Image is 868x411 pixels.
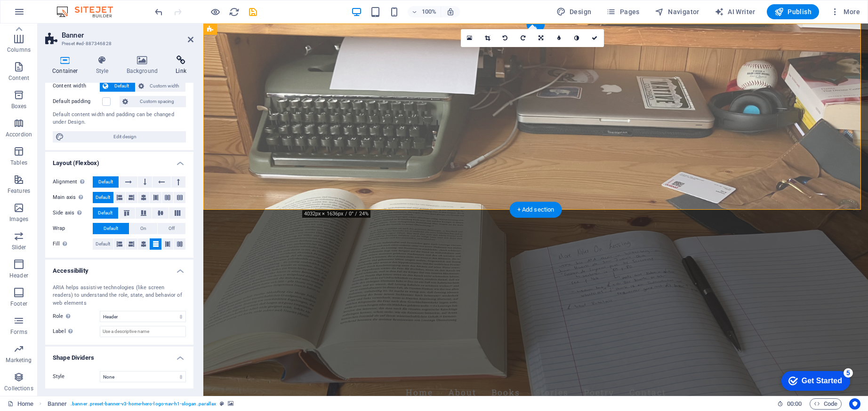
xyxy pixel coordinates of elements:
button: Pages [603,4,643,19]
p: Forms [10,328,27,336]
span: Default [96,192,110,203]
i: Undo: Edit headline (Ctrl+Z) [153,7,164,17]
h2: Banner [62,31,193,40]
button: 100% [408,6,441,17]
span: Default [98,207,113,219]
button: Edit design [53,131,186,142]
button: Usercentrics [849,398,860,410]
i: Save (Ctrl+S) [248,7,258,17]
div: + [526,24,545,32]
button: Default [93,176,119,188]
button: Default [93,238,113,250]
span: Edit design [67,131,183,142]
button: Default [93,223,129,234]
button: Custom spacing [120,96,186,107]
p: Columns [7,46,31,54]
h4: Container [45,55,89,75]
button: More [827,4,864,19]
span: Custom spacing [131,96,183,107]
span: Pages [606,7,639,16]
h4: Accessibility [45,260,193,277]
h4: Link [169,55,193,75]
p: Boxes [11,103,27,110]
button: Code [810,398,842,410]
span: Click to select. Double-click to edit [48,398,67,410]
span: Default [104,223,118,234]
div: 5 [70,2,79,11]
a: Rotate left 90° [497,29,514,47]
span: On [140,223,146,234]
h4: Style [89,55,120,75]
nav: breadcrumb [48,398,234,410]
label: Content width [53,80,100,92]
h4: Background [120,55,169,75]
button: Click here to leave preview mode and continue editing [209,6,221,17]
span: AI Writer [715,7,755,16]
a: Rotate right 90° [514,29,532,47]
button: Default [93,192,113,203]
div: Get Started 5 items remaining, 0% complete [8,5,76,24]
span: More [830,7,860,16]
label: Main axis [53,192,93,203]
button: AI Writer [711,4,759,19]
label: Side axis [53,207,93,219]
button: Publish [767,4,819,19]
i: This element contains a background [228,401,233,406]
a: Crop mode [479,29,497,47]
h6: Session time [777,398,802,410]
a: Confirm ( ⌘ ⏎ ) [586,29,604,47]
button: Custom width [136,80,186,92]
h6: 100% [422,6,437,17]
h4: Shape Dividers [45,347,193,364]
i: Reload page [229,7,240,17]
span: Default [111,80,132,92]
span: Navigator [655,7,699,16]
span: Default [98,176,113,188]
button: save [247,6,258,17]
button: Default [93,207,118,219]
p: Header [9,272,28,279]
i: This element is a customizable preset [220,401,224,406]
span: Publish [774,7,812,16]
span: Role [53,311,73,322]
button: Design [553,4,595,19]
p: Tables [10,159,27,166]
span: 00 00 [787,398,802,410]
label: Wrap [53,223,93,234]
span: Style [53,373,65,379]
div: ARIA helps assistive technologies (like screen readers) to understand the role, state, and behavi... [53,284,186,308]
p: Collections [4,385,33,392]
p: Marketing [6,356,32,364]
a: Click to cancel selection. Double-click to open Pages [8,398,33,410]
span: Design [556,7,592,16]
input: Use a descriptive name [100,326,186,337]
a: Select files from the file manager, stock photos, or upload file(s) [461,29,479,47]
button: undo [153,6,164,17]
a: Blur [550,29,568,47]
div: Default content width and padding can be changed under Design. [53,111,186,126]
span: Default [96,238,110,250]
i: On resize automatically adjust zoom level to fit chosen device. [446,8,455,16]
h4: Layout (Flexbox) [45,152,193,169]
label: Default padding [53,96,102,107]
p: Features [8,187,30,195]
a: Change orientation [532,29,550,47]
p: Accordion [6,131,32,138]
span: Off [169,223,175,234]
img: Editor Logo [54,6,125,17]
span: Custom width [147,80,183,92]
label: Fill [53,238,93,250]
button: reload [228,6,240,17]
p: Footer [10,300,27,308]
button: Off [158,223,185,234]
p: Slider [12,244,26,251]
label: Alignment [53,176,93,188]
div: + Add section [510,202,562,218]
button: On [129,223,157,234]
p: Content [8,74,29,82]
h3: Preset #ed-887346828 [62,40,175,48]
label: Label [53,326,100,337]
span: Code [814,398,837,410]
button: Navigator [651,4,703,19]
span: : [794,400,795,407]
